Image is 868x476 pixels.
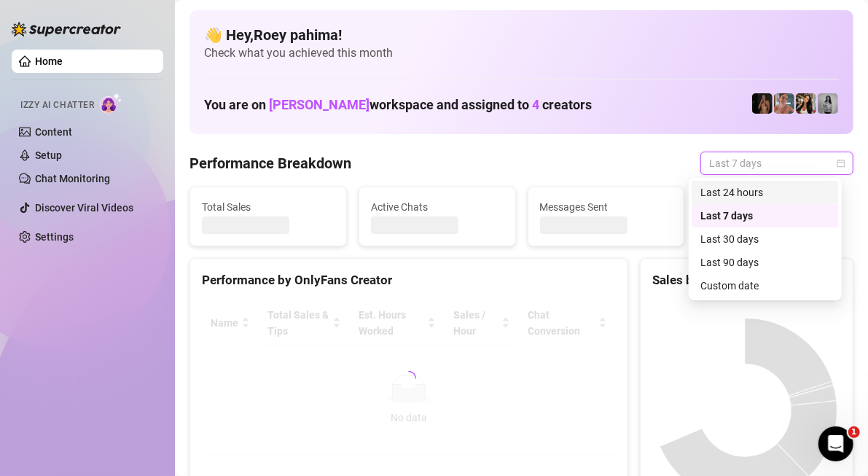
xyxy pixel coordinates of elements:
span: 4 [532,97,539,112]
img: Yarden [774,93,794,114]
div: Last 7 days [692,204,839,227]
div: Last 7 days [700,208,830,224]
img: A [818,93,838,114]
h1: You are on workspace and assigned to creators [204,97,592,113]
span: Messages Sent [540,199,673,215]
span: Izzy AI Chatter [20,98,94,112]
div: Last 24 hours [692,181,839,204]
div: Performance by OnlyFans Creator [202,270,616,290]
span: Total Sales [202,199,335,215]
a: Home [35,55,63,67]
span: calendar [837,159,845,168]
span: Last 7 days [709,152,845,174]
a: Content [35,126,72,138]
span: Check what you achieved this month [204,45,839,61]
div: Last 30 days [700,231,830,247]
span: Active Chats [371,199,504,215]
span: 1 [848,426,860,438]
div: Last 24 hours [700,184,830,200]
span: [PERSON_NAME] [269,97,370,112]
img: logo-BBDzfeDw.svg [12,22,121,36]
div: Custom date [692,274,839,297]
img: AdelDahan [796,93,816,114]
iframe: Intercom live chat [818,426,853,461]
a: Chat Monitoring [35,173,110,184]
a: Setup [35,149,62,161]
div: Sales by OnlyFans Creator [652,270,841,290]
h4: 👋 Hey, Roey pahima ! [204,25,839,45]
div: Custom date [700,278,830,294]
a: Settings [35,231,74,243]
h4: Performance Breakdown [189,153,351,173]
img: AI Chatter [100,93,122,114]
div: Last 30 days [692,227,839,251]
div: Last 90 days [692,251,839,274]
span: loading [399,369,418,387]
a: Discover Viral Videos [35,202,133,214]
img: the_bohema [752,93,773,114]
div: Last 90 days [700,254,830,270]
